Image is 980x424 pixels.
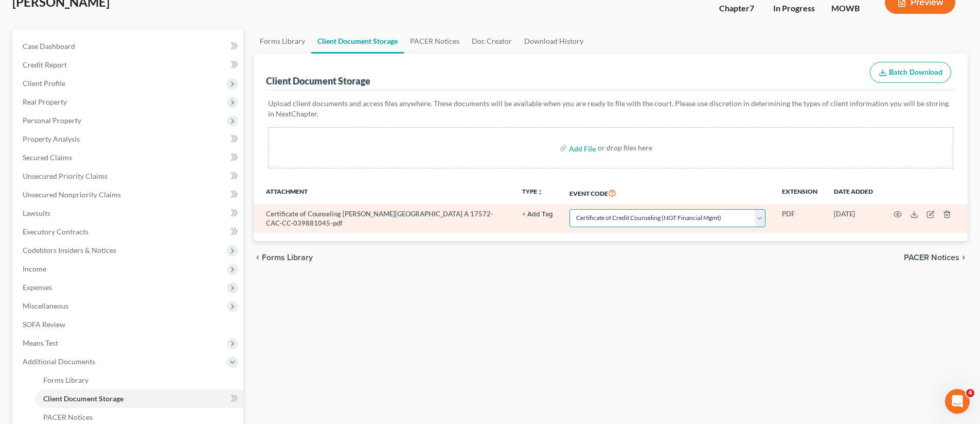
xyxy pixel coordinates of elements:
a: Credit Report [14,56,243,74]
span: Secured Claims [23,153,72,162]
span: Forms Library [262,253,313,262]
div: Chapter [719,3,757,14]
a: Unsecured Priority Claims [14,167,243,185]
a: Client Document Storage [311,29,404,54]
span: Unsecured Nonpriority Claims [23,190,121,199]
span: 7 [750,3,754,13]
span: Means Test [23,338,58,347]
a: Executory Contracts [14,223,243,241]
span: Unsecured Priority Claims [23,172,108,180]
a: Case Dashboard [14,37,243,56]
i: chevron_left [254,253,262,262]
span: PACER Notices [904,253,959,262]
span: Additional Documents [23,357,95,366]
span: Case Dashboard [23,42,75,50]
div: Client Document Storage [266,75,370,87]
a: Property Analysis [14,130,243,148]
span: Personal Property [23,116,81,125]
th: Date added [826,181,881,205]
a: PACER Notices [404,29,466,54]
button: PACER Notices chevron_right [904,253,968,262]
a: Client Document Storage [35,389,243,408]
a: Forms Library [254,29,311,54]
span: Income [23,264,46,273]
a: Unsecured Nonpriority Claims [14,185,243,204]
i: unfold_more [537,189,543,195]
span: Real Property [23,97,67,106]
span: Lawsuits [23,209,50,217]
div: or drop files here [598,143,652,153]
span: Client Profile [23,79,65,88]
a: Forms Library [35,371,243,389]
th: Event Code [561,181,774,205]
span: PACER Notices [43,413,93,421]
div: MOWB [831,3,868,14]
button: chevron_left Forms Library [254,253,313,262]
button: Batch Download [870,62,951,83]
th: Attachment [254,181,514,205]
span: Codebtors Insiders & Notices [23,246,116,255]
span: Expenses [23,283,52,292]
a: + Add Tag [522,209,553,219]
a: Doc Creator [466,29,518,54]
span: SOFA Review [23,320,65,329]
span: Batch Download [889,68,942,77]
a: SOFA Review [14,315,243,334]
a: Secured Claims [14,148,243,167]
td: Certificate of Counseling [PERSON_NAME][GEOGRAPHIC_DATA] A 17572-CAC-CC-039881045-pdf [254,205,514,233]
div: In Progress [773,3,815,14]
span: Client Document Storage [43,394,123,403]
td: [DATE] [826,205,881,233]
button: + Add Tag [522,211,553,218]
span: Forms Library [43,376,88,384]
span: Executory Contracts [23,227,88,236]
a: Download History [518,29,590,54]
th: Extension [774,181,826,205]
p: Upload client documents and access files anywhere. These documents will be available when you are... [268,98,953,119]
a: Lawsuits [14,204,243,223]
span: 4 [966,389,974,397]
iframe: Intercom live chat [945,389,970,414]
span: Property Analysis [23,134,80,143]
span: Miscellaneous [23,301,68,310]
button: TYPEunfold_more [522,189,543,195]
span: Credit Report [23,60,67,69]
td: PDF [774,205,826,233]
i: chevron_right [959,253,968,262]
